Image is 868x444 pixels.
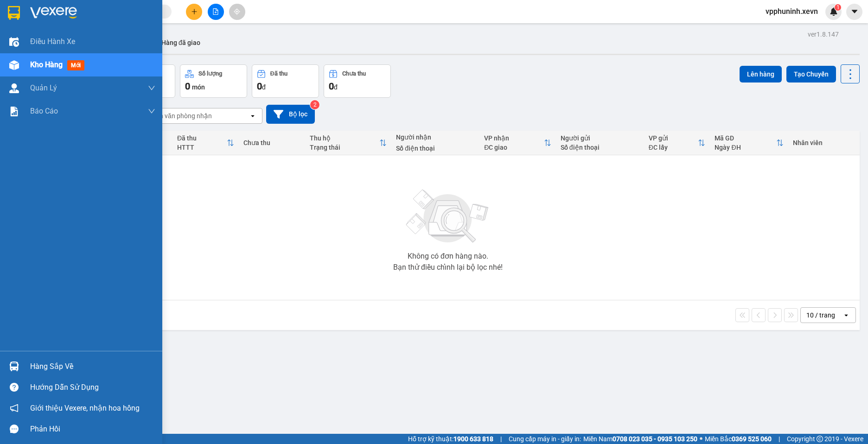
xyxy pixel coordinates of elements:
div: VP gửi [649,134,698,142]
span: Cung cấp máy in - giấy in: [509,434,581,444]
div: Phản hồi [30,422,155,436]
div: 10 / trang [806,311,835,320]
img: solution-icon [9,107,19,116]
div: Mã GD [715,134,776,142]
img: logo-vxr [8,6,20,20]
div: Số điện thoại [396,145,475,152]
span: | [779,434,780,444]
span: 1 [836,4,839,11]
div: Đã thu [270,70,287,77]
span: món [192,83,205,91]
button: Số lượng0món [180,64,247,98]
span: Miền Bắc [705,434,772,444]
span: down [148,84,155,92]
div: Chưa thu [342,70,366,77]
span: file-add [212,8,219,15]
span: message [10,425,19,433]
span: copyright [817,436,823,442]
div: Bạn thử điều chỉnh lại bộ lọc nhé! [393,264,503,271]
button: aim [229,4,245,20]
span: 0 [329,81,334,92]
span: Giới thiệu Vexere, nhận hoa hồng [30,402,140,414]
button: Tạo Chuyến [786,66,836,82]
img: warehouse-icon [9,83,19,93]
sup: 1 [835,4,841,11]
div: Đã thu [177,134,227,142]
button: Hàng đã giao [154,32,208,54]
div: Thu hộ [310,134,380,142]
span: vpphuninh.xevn [758,6,825,17]
span: mới [67,60,84,70]
div: Người nhận [396,133,475,141]
svg: open [249,112,256,120]
span: 0 [185,81,190,92]
span: Miền Nam [583,434,697,444]
img: warehouse-icon [9,60,19,70]
img: warehouse-icon [9,362,19,371]
div: ver 1.8.147 [808,29,839,39]
sup: 2 [310,100,319,109]
span: 0 [257,81,262,92]
strong: 0708 023 035 - 0935 103 250 [613,435,697,443]
div: Trạng thái [310,144,380,151]
span: Điều hành xe [30,36,75,47]
button: Lên hàng [740,66,782,82]
div: Ngày ĐH [715,144,776,151]
div: Số lượng [198,70,222,77]
div: Chưa thu [243,139,300,146]
th: Toggle SortBy [710,131,788,155]
span: Kho hàng [30,60,63,69]
button: caret-down [846,4,862,20]
span: đ [334,83,338,91]
button: Đã thu0đ [252,64,319,98]
button: Bộ lọc [266,105,315,124]
button: Chưa thu0đ [324,64,391,98]
th: Toggle SortBy [305,131,392,155]
span: Quản Lý [30,82,57,94]
span: ⚪️ [700,437,702,441]
span: | [500,434,502,444]
span: caret-down [850,7,859,16]
span: plus [191,8,198,15]
span: đ [262,83,266,91]
span: Báo cáo [30,105,58,117]
span: question-circle [10,383,19,392]
div: Không có đơn hàng nào. [408,253,488,260]
div: Người gửi [561,134,639,142]
div: Chọn văn phòng nhận [148,111,212,121]
div: Nhân viên [793,139,855,146]
th: Toggle SortBy [644,131,710,155]
span: down [148,108,155,115]
th: Toggle SortBy [172,131,239,155]
svg: open [842,311,850,319]
div: VP nhận [484,134,544,142]
span: notification [10,404,19,412]
div: Hàng sắp về [30,360,155,374]
div: ĐC giao [484,144,544,151]
th: Toggle SortBy [479,131,556,155]
button: file-add [208,4,224,20]
span: Hỗ trợ kỹ thuật: [408,434,493,444]
strong: 1900 633 818 [453,435,493,443]
strong: 0369 525 060 [732,435,772,443]
button: plus [186,4,202,20]
img: warehouse-icon [9,37,19,47]
div: HTTT [177,144,227,151]
div: Hướng dẫn sử dụng [30,381,155,394]
div: Số điện thoại [561,144,639,151]
img: svg+xml;base64,PHN2ZyBjbGFzcz0ibGlzdC1wbHVnX19zdmciIHhtbG5zPSJodHRwOi8vd3d3LnczLm9yZy8yMDAwL3N2Zy... [402,184,494,249]
div: ĐC lấy [649,144,698,151]
span: aim [234,8,240,15]
img: icon-new-feature [830,7,838,16]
